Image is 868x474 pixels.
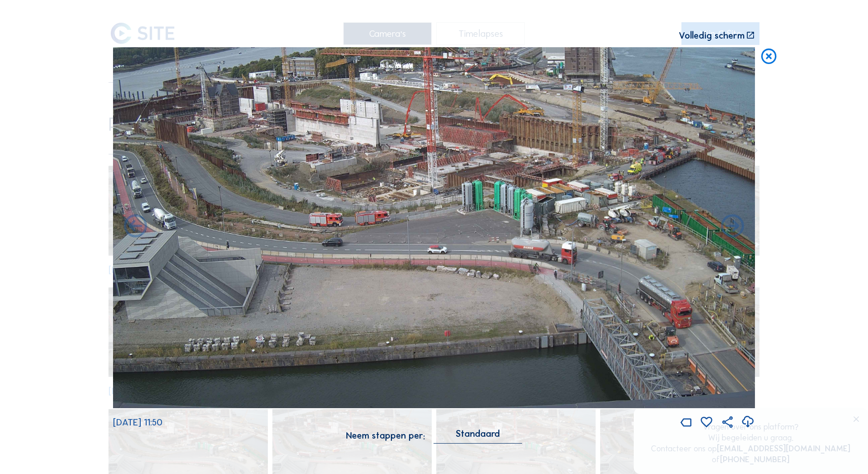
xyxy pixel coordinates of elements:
div: Standaard [456,430,500,438]
div: Standaard [434,430,522,443]
div: Neem stappen per: [346,431,425,440]
i: Back [719,213,746,241]
div: Volledig scherm [679,31,745,40]
i: Forward [122,213,149,241]
img: Image [113,47,755,408]
span: [DATE] 11:50 [113,417,163,428]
